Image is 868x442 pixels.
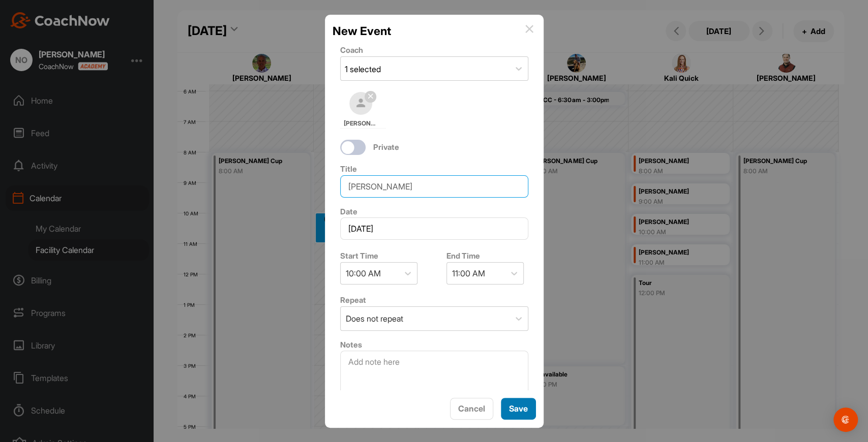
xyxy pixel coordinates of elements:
[340,295,366,305] label: Repeat
[340,340,362,350] label: Notes
[333,22,391,40] h2: New Event
[340,207,357,216] label: Date
[340,175,528,198] input: Event Name
[340,45,363,55] label: Coach
[345,63,381,75] div: 1 selected
[346,312,403,325] div: Does not repeat
[373,142,399,153] label: Private
[450,398,493,420] button: Cancel
[501,398,536,420] button: Save
[346,267,381,279] div: 10:00 AM
[340,251,378,261] label: Start Time
[340,217,528,240] input: Select Date
[446,251,480,261] label: End Time
[525,25,533,33] img: info
[349,92,372,115] img: square_default-ef6cabf814de5a2bf16c804365e32c732080f9872bdf737d349900a9daf73cf9.png
[833,407,858,432] div: Open Intercom Messenger
[344,119,378,128] span: [PERSON_NAME]
[340,164,357,174] label: Title
[452,267,485,279] div: 11:00 AM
